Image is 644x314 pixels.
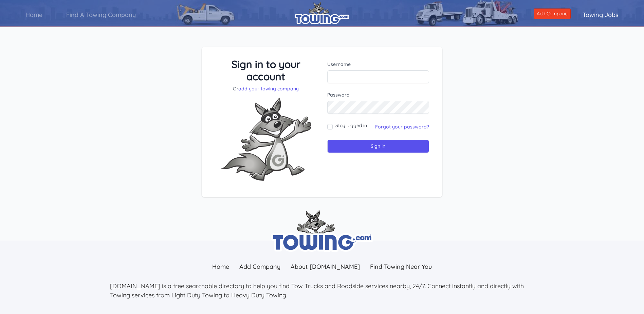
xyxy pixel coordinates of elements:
a: Home [207,259,234,274]
a: Find Towing Near You [365,259,437,274]
p: [DOMAIN_NAME] is a free searchable directory to help you find Tow Trucks and Roadside services ne... [110,281,534,300]
img: Fox-Excited.png [215,92,317,186]
label: Username [327,61,429,68]
label: Stay logged in [335,122,367,129]
a: Add Company [234,259,286,274]
a: Towing Jobs [571,5,630,24]
a: About [DOMAIN_NAME] [286,259,365,274]
label: Password [327,91,429,98]
img: logo.png [295,2,349,24]
a: Add Company [534,8,571,19]
a: Home [14,5,54,24]
p: Or [215,85,317,92]
h3: Sign in to your account [215,58,317,83]
a: Find A Towing Company [54,5,148,24]
a: Forgot your password? [375,124,429,130]
a: add your towing company [238,86,299,92]
input: Sign in [327,140,429,153]
img: towing [271,210,373,252]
